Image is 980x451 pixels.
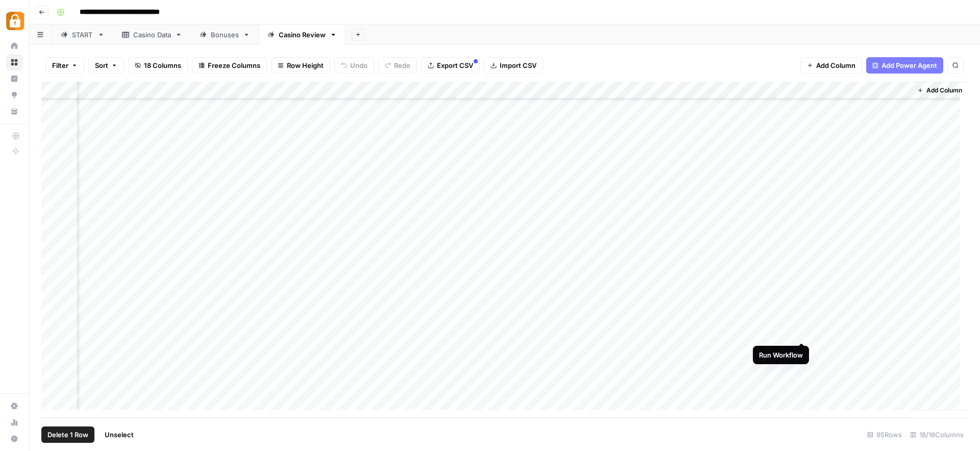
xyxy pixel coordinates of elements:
[378,57,417,74] button: Redo
[6,38,22,54] a: Home
[800,57,862,74] button: Add Column
[350,60,367,70] span: Undo
[113,25,191,45] a: Casino Data
[6,8,22,34] button: Workspace: Adzz
[52,60,68,70] span: Filter
[6,103,22,120] a: Your Data
[6,70,22,87] a: Insights
[816,60,855,70] span: Add Column
[866,57,943,74] button: Add Power Agent
[881,60,937,70] span: Add Power Agent
[6,414,22,431] a: Usage
[271,57,330,74] button: Row Height
[259,25,346,45] a: Casino Review
[421,57,480,74] button: Export CSV
[95,60,108,70] span: Sort
[72,30,93,40] div: START
[144,60,181,70] span: 18 Columns
[6,398,22,414] a: Settings
[52,25,113,45] a: START
[133,30,171,40] div: Casino Data
[6,12,24,30] img: Adzz Logo
[6,54,22,70] a: Browse
[6,431,22,447] button: Help + Support
[906,426,968,443] div: 18/18 Columns
[105,430,134,440] span: Unselect
[47,430,88,440] span: Delete 1 Row
[279,30,326,40] div: Casino Review
[192,57,267,74] button: Freeze Columns
[41,426,94,443] button: Delete 1 Row
[88,57,124,74] button: Sort
[191,25,259,45] a: Bonuses
[863,426,906,443] div: 95 Rows
[6,87,22,103] a: Opportunities
[926,86,962,95] span: Add Column
[45,57,84,74] button: Filter
[484,57,543,74] button: Import CSV
[913,84,966,97] button: Add Column
[287,60,324,70] span: Row Height
[208,60,260,70] span: Freeze Columns
[334,57,374,74] button: Undo
[99,426,140,443] button: Unselect
[500,60,536,70] span: Import CSV
[394,60,410,70] span: Redo
[211,30,239,40] div: Bonuses
[759,350,803,360] div: Run Workflow
[128,57,188,74] button: 18 Columns
[437,60,473,70] span: Export CSV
